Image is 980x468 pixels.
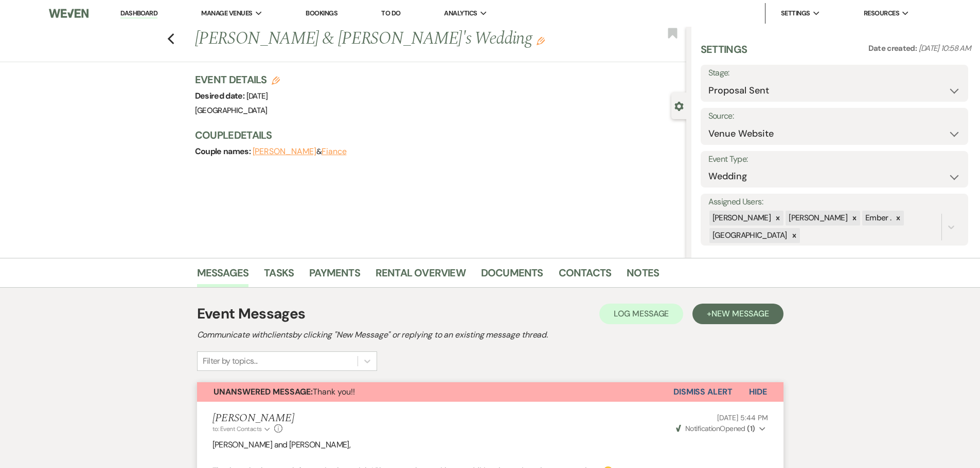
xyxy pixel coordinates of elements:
button: [PERSON_NAME] [253,147,316,156]
button: Log Message [599,304,683,324]
h5: [PERSON_NAME] [212,412,294,425]
a: Tasks [264,265,294,287]
span: Settings [781,8,810,18]
span: & [253,146,347,157]
span: Hide [749,386,767,397]
span: Notification [685,424,720,433]
button: Edit [537,36,545,45]
button: to: Event Contacts [212,424,272,434]
a: Payments [309,265,360,287]
button: Fiance [322,147,347,156]
div: Ember . [862,211,893,226]
label: Event Type: [708,152,960,167]
span: Manage Venues [201,8,252,18]
span: to: Event Contacts [212,425,262,433]
span: Thank you!! [213,386,355,397]
strong: Unanswered Message: [213,386,313,397]
button: Dismiss Alert [673,382,733,402]
span: New Message [711,308,769,319]
button: Unanswered Message:Thank you!! [197,382,673,402]
label: Stage: [708,66,960,81]
div: Filter by topics... [203,355,258,367]
strong: ( 1 ) [747,424,755,433]
div: [PERSON_NAME] [786,211,849,226]
button: NotificationOpened (1) [674,423,768,434]
h1: [PERSON_NAME] & [PERSON_NAME]'s Wedding [195,27,584,51]
span: [DATE] 5:44 PM [717,413,768,422]
img: Weven Logo [49,3,88,24]
div: [PERSON_NAME] [709,211,773,226]
label: Source: [708,109,960,124]
label: Assigned Users: [708,195,960,210]
a: Messages [197,265,249,287]
span: [DATE] [246,91,268,101]
span: Resources [864,8,899,18]
span: Couple names: [195,146,253,157]
span: [PERSON_NAME] and [PERSON_NAME], [212,439,351,450]
span: Opened [676,424,755,433]
h2: Communicate with clients by clicking "New Message" or replying to an existing message thread. [197,329,783,341]
button: +New Message [692,304,783,324]
a: Documents [481,265,543,287]
span: Desired date: [195,90,246,101]
button: Hide [733,382,783,402]
span: Analytics [444,8,477,18]
a: Dashboard [120,9,157,18]
span: [DATE] 10:58 AM [919,43,971,53]
span: [GEOGRAPHIC_DATA] [195,105,268,116]
span: Log Message [614,308,669,319]
span: Date created: [868,43,919,53]
a: Rental Overview [376,265,466,287]
a: Notes [627,265,659,287]
a: Contacts [559,265,612,287]
h1: Event Messages [197,303,306,325]
a: Bookings [306,9,337,17]
a: To Do [381,9,400,17]
h3: Settings [701,42,747,65]
div: [GEOGRAPHIC_DATA] [709,228,789,243]
h3: Event Details [195,72,280,87]
button: Close lead details [674,101,684,110]
h3: Couple Details [195,128,676,142]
